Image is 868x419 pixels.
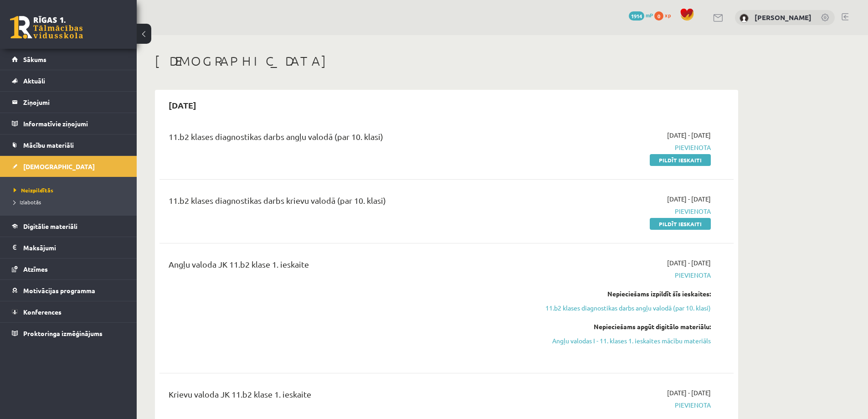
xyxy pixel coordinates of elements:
span: Proktoringa izmēģinājums [23,329,103,337]
a: Mācību materiāli [12,134,125,155]
img: Adrians Leščinskis [740,14,749,23]
a: Pildīt ieskaiti [650,218,711,230]
a: Proktoringa izmēģinājums [12,323,125,344]
a: 1914 mP [629,11,653,19]
a: Rīgas 1. Tālmācības vidusskola [10,16,83,39]
a: 0 xp [654,11,675,19]
span: Konferences [23,308,62,316]
a: Neizpildītās [14,186,128,194]
span: [DEMOGRAPHIC_DATA] [23,162,95,171]
a: [DEMOGRAPHIC_DATA] [12,156,125,177]
span: Atzīmes [23,265,48,273]
span: [DATE] - [DATE] [667,194,711,204]
span: Pievienota [539,400,711,410]
a: Angļu valodas I - 11. klases 1. ieskaites mācību materiāls [539,336,711,346]
span: Neizpildītās [14,186,53,194]
span: Izlabotās [14,198,41,206]
h2: [DATE] [159,94,205,116]
a: [PERSON_NAME] [755,13,812,22]
span: xp [665,11,671,19]
h1: [DEMOGRAPHIC_DATA] [155,53,738,69]
a: Ziņojumi [12,92,125,113]
div: 11.b2 klases diagnostikas darbs krievu valodā (par 10. klasi) [169,194,525,211]
a: Aktuāli [12,70,125,91]
a: Konferences [12,301,125,322]
div: Krievu valoda JK 11.b2 klase 1. ieskaite [169,388,525,405]
div: Nepieciešams apgūt digitālo materiālu: [539,322,711,331]
legend: Maksājumi [23,237,125,258]
span: Aktuāli [23,77,45,85]
a: Informatīvie ziņojumi [12,113,125,134]
a: Maksājumi [12,237,125,258]
span: Pievienota [539,270,711,280]
a: Sākums [12,49,125,70]
span: mP [646,11,653,19]
div: Nepieciešams izpildīt šīs ieskaites: [539,289,711,299]
legend: Ziņojumi [23,92,125,113]
div: 11.b2 klases diagnostikas darbs angļu valodā (par 10. klasi) [169,130,525,147]
span: [DATE] - [DATE] [667,258,711,268]
a: Digitālie materiāli [12,216,125,237]
span: Digitālie materiāli [23,222,77,230]
legend: Informatīvie ziņojumi [23,113,125,134]
a: Motivācijas programma [12,280,125,301]
span: 0 [654,11,663,21]
span: Mācību materiāli [23,141,74,149]
span: Motivācijas programma [23,286,95,295]
div: Angļu valoda JK 11.b2 klase 1. ieskaite [169,258,525,275]
span: 1914 [629,11,644,21]
a: 11.b2 klases diagnostikas darbs angļu valodā (par 10. klasi) [539,303,711,313]
span: Pievienota [539,143,711,152]
span: [DATE] - [DATE] [667,388,711,398]
a: Pildīt ieskaiti [650,154,711,166]
a: Atzīmes [12,259,125,279]
span: [DATE] - [DATE] [667,130,711,140]
span: Sākums [23,55,46,63]
a: Izlabotās [14,198,128,206]
span: Pievienota [539,207,711,216]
